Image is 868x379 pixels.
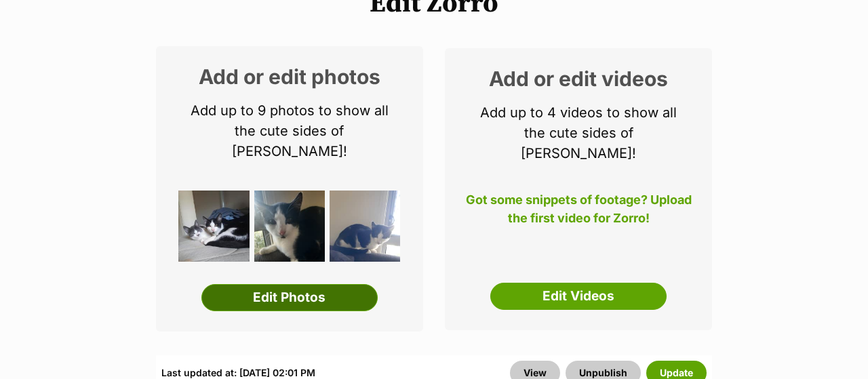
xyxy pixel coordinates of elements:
a: Edit Photos [201,284,378,311]
a: Edit Videos [490,283,667,310]
h2: Add or edit videos [465,68,692,89]
h2: Add or edit photos [176,66,403,87]
p: Add up to 4 videos to show all the cute sides of [PERSON_NAME]! [465,102,692,163]
p: Got some snippets of footage? Upload the first video for Zorro! [465,191,692,235]
p: Add up to 9 photos to show all the cute sides of [PERSON_NAME]! [176,100,403,161]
